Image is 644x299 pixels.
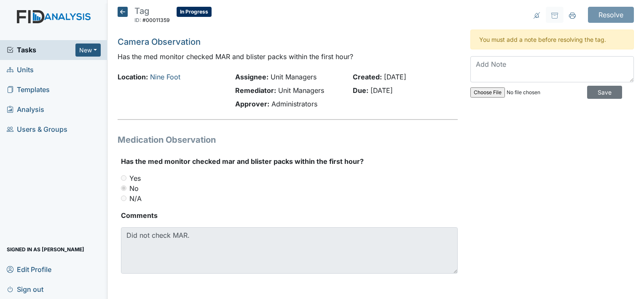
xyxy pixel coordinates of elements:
strong: Created: [353,73,382,81]
strong: Location: [118,73,148,81]
span: Edit Profile [7,263,51,276]
a: Camera Observation [118,37,201,47]
h1: Medication Observation [118,133,458,146]
span: Units [7,63,34,76]
a: Tasks [7,45,75,55]
span: Analysis [7,103,44,116]
textarea: Did not check MAR. [121,227,458,274]
span: ID: [134,17,141,23]
strong: Comments [121,210,458,220]
input: N/A [121,196,126,201]
span: [DATE] [384,73,406,81]
input: No [121,185,126,191]
strong: Due: [353,86,368,95]
label: Yes [129,173,141,183]
label: No [129,183,139,193]
div: You must add a note before resolving the tag. [470,30,634,49]
span: Sign out [7,283,43,296]
span: #00011359 [142,17,170,23]
p: Has the med monitor checked MAR and blister packs within the first hour? [118,52,458,62]
span: Tag [134,6,149,16]
span: [DATE] [370,86,393,95]
span: Signed in as [PERSON_NAME] [7,243,84,256]
strong: Approver: [235,100,269,108]
button: New [75,43,101,57]
input: Yes [121,175,126,181]
input: Resolve [588,7,634,23]
span: Unit Managers [271,73,317,81]
label: Has the med monitor checked mar and blister packs within the first hour? [121,156,364,166]
span: Administrators [271,100,317,108]
input: Save [587,86,622,99]
strong: Assignee: [235,73,268,81]
span: In Progress [177,7,212,17]
span: Unit Managers [278,86,324,95]
strong: Remediator: [235,86,276,95]
span: Templates [7,83,50,96]
span: Users & Groups [7,123,67,136]
a: Nine Foot [150,73,180,81]
label: N/A [129,193,142,204]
